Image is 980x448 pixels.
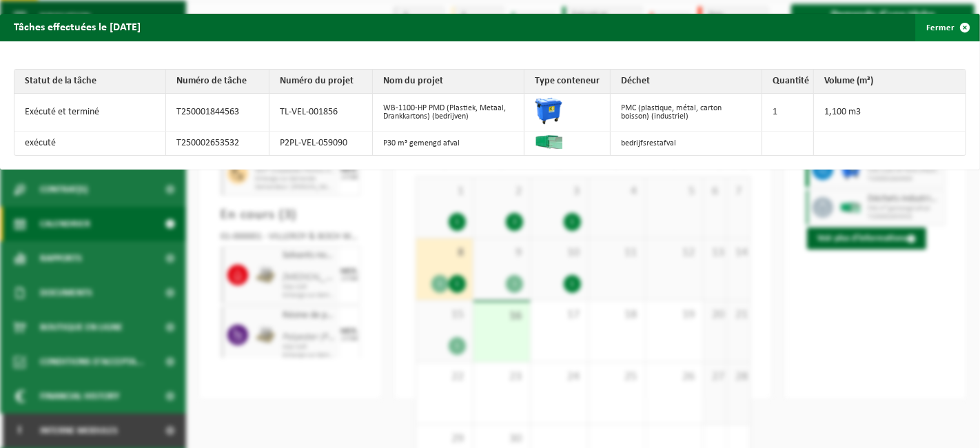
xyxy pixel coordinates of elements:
[611,132,762,155] td: bedrijfsrestafval
[166,94,269,132] td: T250001844563
[166,132,269,155] td: T250002653532
[373,94,524,132] td: WB-1100-HP PMD (Plastiek, Metaal, Drankkartons) (bedrijven)
[535,135,562,149] img: HK-XP-30-GN-00
[535,97,562,125] img: WB-1100-HPE-BE-01
[611,94,762,132] td: PMC (plastique, métal, carton boisson) (industriel)
[611,70,762,94] th: Déchet
[915,14,979,41] button: Fermer
[373,132,524,155] td: P30 m³ gemengd afval
[814,94,966,132] td: 1,100 m3
[762,70,814,94] th: Quantité
[269,132,373,155] td: P2PL-VEL-059090
[762,94,814,132] td: 1
[14,132,166,155] td: exécuté
[373,70,524,94] th: Nom du projet
[269,70,373,94] th: Numéro du projet
[269,94,373,132] td: TL-VEL-001856
[14,94,166,132] td: Exécuté et terminé
[814,70,966,94] th: Volume (m³)
[14,70,166,94] th: Statut de la tâche
[524,70,611,94] th: Type conteneur
[166,70,269,94] th: Numéro de tâche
